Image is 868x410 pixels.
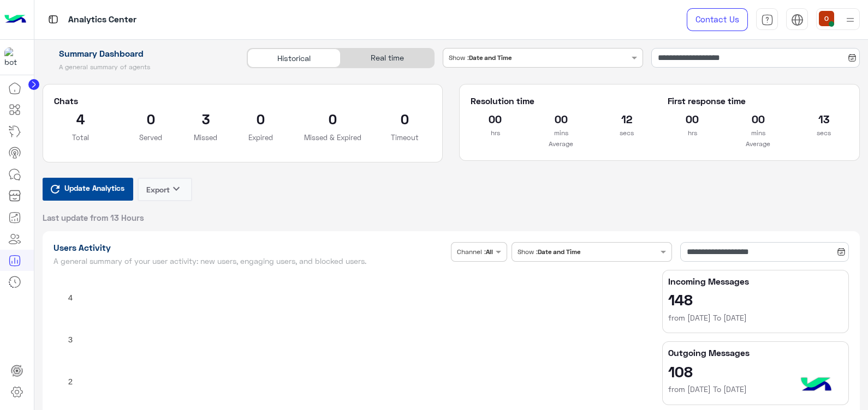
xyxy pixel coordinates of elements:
a: tab [756,8,778,31]
p: mins [537,128,586,138]
p: Timeout [378,132,431,143]
h2: 0 [304,110,361,128]
p: secs [602,128,651,138]
div: Historical [247,49,341,68]
p: Missed [194,132,217,143]
h5: Outgoing Messages [668,347,843,358]
h6: from [DATE] To [DATE] [668,384,843,395]
p: Expired [234,132,287,143]
p: Total [54,132,108,143]
h5: First response time [668,95,848,106]
h5: Chats [54,95,432,106]
i: keyboard_arrow_down [170,182,183,195]
h2: 0 [378,110,431,128]
img: 114004088273201 [4,47,24,67]
h2: 0 [124,110,177,128]
img: tab [791,14,804,26]
h2: 148 [668,291,843,308]
img: profile [843,13,857,27]
text: 4 [68,292,72,302]
button: Exportkeyboard_arrow_down [138,178,192,201]
h2: 00 [537,110,586,128]
h2: 4 [54,110,108,128]
b: Date and Time [538,248,580,256]
img: userImage [819,11,834,26]
h2: 00 [471,110,520,128]
p: Average [668,138,848,149]
p: hrs [471,128,520,138]
p: secs [799,128,848,138]
div: Real time [341,49,434,68]
p: mins [733,128,782,138]
h6: from [DATE] To [DATE] [668,312,843,323]
b: Date and Time [469,53,512,62]
text: 2 [68,377,72,386]
p: Served [124,132,177,143]
span: Last update from 13 Hours [43,212,144,223]
h1: Summary Dashboard [43,48,235,59]
h5: Resolution time [471,95,651,106]
p: Average [471,138,651,149]
h5: A general summary of your user activity: new users, engaging users, and blocked users. [53,257,447,266]
h2: 0 [234,110,287,128]
h2: 00 [733,110,782,128]
p: Missed & Expired [304,132,361,143]
img: tab [46,13,60,26]
h2: 3 [194,110,217,128]
h5: Incoming Messages [668,276,843,287]
h2: 00 [668,110,717,128]
p: hrs [668,128,717,138]
p: Analytics Center [68,13,136,27]
text: 3 [68,335,72,344]
img: tab [761,14,774,26]
h1: Users Activity [53,242,447,253]
button: Update Analytics [43,178,133,201]
h2: 12 [602,110,651,128]
b: All [486,248,493,256]
h5: A general summary of agents [43,63,235,71]
img: Logo [4,8,26,31]
a: Contact Us [687,8,748,31]
img: hulul-logo.png [797,366,835,405]
span: Update Analytics [62,180,127,195]
h2: 13 [799,110,848,128]
h2: 108 [668,363,843,380]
